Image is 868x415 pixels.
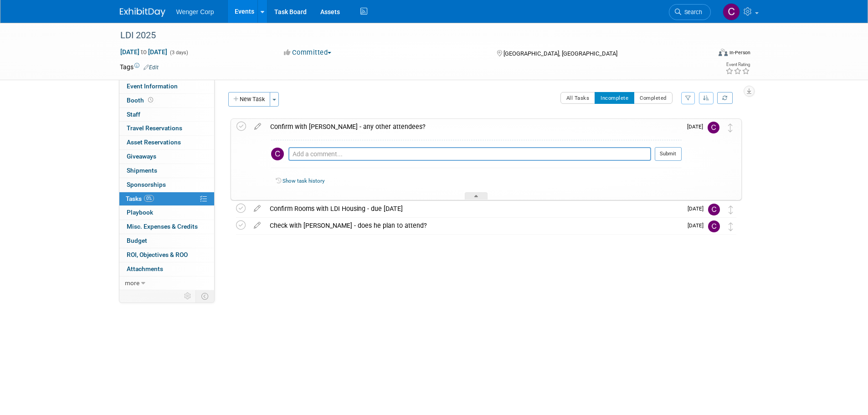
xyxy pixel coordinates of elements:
img: Cynde Bock [708,204,720,215]
a: Tasks0% [119,192,214,206]
a: ROI, Objectives & ROO [119,248,214,262]
a: Giveaways [119,150,214,164]
span: more [125,279,139,287]
td: Personalize Event Tab Strip [180,290,196,302]
div: Confirm with [PERSON_NAME] - any other attendees? [266,119,682,134]
img: Format-Inperson.png [719,49,728,56]
span: Tasks [126,195,154,202]
td: Toggle Event Tabs [195,290,214,302]
button: Completed [634,92,673,104]
img: ExhibitDay [120,8,165,17]
img: Cynde Bock [271,148,284,160]
a: Edit [144,64,159,71]
i: Move task [728,123,733,132]
span: Shipments [127,167,157,174]
a: Booth [119,94,214,108]
span: Playbook [127,209,153,216]
a: Budget [119,234,214,248]
span: to [139,48,148,56]
a: Misc. Expenses & Credits [119,220,214,234]
div: LDI 2025 [117,27,697,44]
a: edit [250,123,266,131]
span: ROI, Objectives & ROO [127,251,188,258]
a: Sponsorships [119,178,214,192]
div: Confirm Rooms with LDI Housing - due [DATE] [265,201,682,216]
div: Event Format [657,47,751,61]
a: Shipments [119,164,214,178]
span: Asset Reservations [127,138,181,146]
a: more [119,277,214,290]
a: Event Information [119,80,214,93]
span: Event Information [127,82,178,90]
img: Cynde Bock [708,220,720,232]
span: Attachments [127,265,163,272]
span: Travel Reservations [127,124,182,132]
a: Asset Reservations [119,136,214,149]
span: Sponsorships [127,181,166,188]
span: Staff [127,111,140,118]
img: Cynde Bock [708,122,719,133]
i: Move task [729,222,733,231]
i: Move task [729,205,733,214]
div: Check with [PERSON_NAME] - does he plan to attend? [265,218,682,233]
div: In-Person [729,49,750,56]
span: [DATE] [688,205,708,212]
button: Committed [281,48,335,57]
a: edit [249,221,265,230]
a: Playbook [119,206,214,220]
a: Show task history [282,178,324,184]
a: Attachments [119,262,214,276]
span: Budget [127,237,147,244]
span: (3 days) [169,50,188,56]
span: 0% [144,195,154,202]
span: Booth [127,97,155,104]
span: Misc. Expenses & Credits [127,223,198,230]
div: Event Rating [725,62,750,67]
a: Search [669,4,711,20]
span: Search [681,9,702,15]
span: [DATE] [DATE] [120,48,168,56]
span: Wenger Corp [176,8,214,15]
a: edit [249,205,265,213]
span: Booth not reserved yet [146,97,155,103]
span: [GEOGRAPHIC_DATA], [GEOGRAPHIC_DATA] [503,50,617,57]
span: Giveaways [127,153,156,160]
button: Submit [655,147,682,161]
span: [DATE] [687,123,708,130]
a: Travel Reservations [119,122,214,135]
img: Cynde Bock [723,3,740,20]
a: Refresh [717,92,733,104]
td: Tags [120,62,159,72]
button: New Task [228,92,270,107]
a: Staff [119,108,214,122]
button: All Tasks [560,92,596,104]
button: Incomplete [595,92,634,104]
span: [DATE] [688,222,708,229]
